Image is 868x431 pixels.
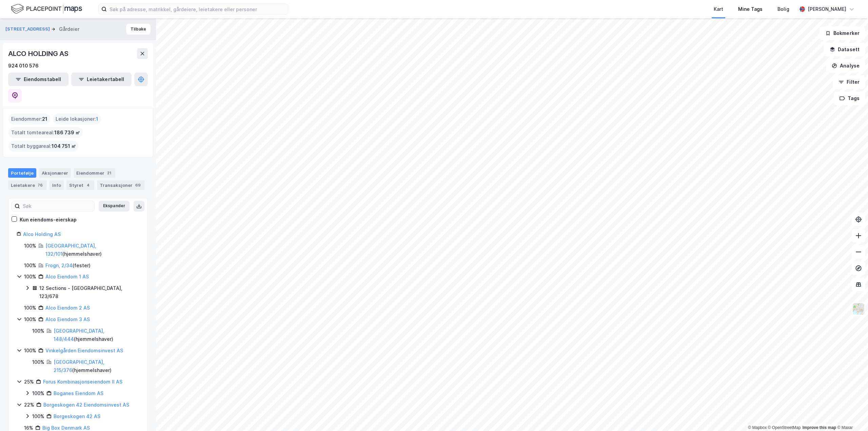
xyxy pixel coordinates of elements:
div: Gårdeier [59,25,79,33]
div: [PERSON_NAME] [808,5,846,13]
span: 1 [96,115,98,123]
div: Leide lokasjoner : [53,114,101,124]
input: Søk [20,201,94,211]
a: Borgeskogen 42 Eiendomsinvest AS [43,402,129,408]
a: Mapbox [748,425,767,430]
a: [GEOGRAPHIC_DATA], 148/444 [54,328,104,342]
button: Datasett [824,43,865,56]
a: [GEOGRAPHIC_DATA], 215/376 [54,359,104,373]
div: Info [50,180,64,190]
a: Frogn, 2/34 [45,262,73,268]
button: [STREET_ADDRESS] [5,26,51,33]
div: Totalt byggareal : [8,141,79,152]
a: [GEOGRAPHIC_DATA], 132/101 [45,243,96,257]
span: 104 751 ㎡ [52,142,76,150]
div: 100% [24,261,36,270]
button: Filter [833,75,865,89]
button: Bokmerker [820,26,865,40]
button: Analyse [826,59,865,73]
button: Tilbake [126,24,151,35]
div: Kontrollprogram for chat [834,398,868,431]
div: 100% [32,389,44,397]
div: Aksjonærer [39,168,71,178]
span: 21 [42,115,47,123]
a: Vinkelgården Eiendomsinvest AS [45,348,123,353]
div: Mine Tags [738,5,763,13]
a: Big Box Denmark AS [42,425,90,431]
div: 100% [32,412,44,420]
button: Leietakertabell [71,73,132,86]
div: ( hjemmelshaver ) [54,327,139,343]
a: OpenStreetMap [768,425,801,430]
div: Kart [714,5,723,13]
div: Eiendommer : [8,114,50,124]
img: logo.f888ab2527a4732fd821a326f86c7f29.svg [11,3,82,15]
div: 100% [24,315,36,324]
a: Alco Eiendom 3 AS [45,316,90,322]
div: 100% [24,242,36,250]
div: 69 [134,182,142,189]
div: 100% [24,273,36,281]
a: Borgeskogen 42 AS [54,413,100,419]
div: 76 [36,182,44,189]
div: ( fester ) [45,261,91,270]
a: Boganes Eiendom AS [54,390,103,396]
div: ALCO HOLDING AS [8,48,70,59]
div: 924 010 576 [8,62,39,70]
button: Eiendomstabell [8,73,68,86]
input: Søk på adresse, matrikkel, gårdeiere, leietakere eller personer [107,4,288,14]
img: Z [852,302,865,315]
div: 25% [24,378,34,386]
div: Styret [66,180,94,190]
div: 21 [106,170,113,176]
a: Alco Eiendom 1 AS [45,274,89,279]
a: Alco Eiendom 2 AS [45,305,90,311]
div: Kun eiendoms-eierskap [20,216,77,224]
div: 100% [24,304,36,312]
div: 4 [85,182,92,189]
button: Ekspander [99,201,130,212]
div: 100% [24,347,36,355]
div: ( hjemmelshaver ) [45,242,139,258]
div: Totalt tomteareal : [8,127,83,138]
iframe: Chat Widget [834,398,868,431]
div: 100% [32,327,44,335]
div: Leietakere [8,180,47,190]
span: 186 739 ㎡ [54,129,80,137]
button: Tags [834,92,865,105]
div: Portefølje [8,168,36,178]
a: Alco Holding AS [23,231,61,237]
div: 22% [24,401,34,409]
a: Improve this map [803,425,836,430]
div: ( hjemmelshaver ) [54,358,139,374]
a: Forus Kombinasjonseiendom II AS [43,379,122,385]
div: 100% [32,358,44,366]
div: Eiendommer [74,168,115,178]
div: 12 Sections - [GEOGRAPHIC_DATA], 123/678 [39,284,139,300]
div: Bolig [777,5,789,13]
div: Transaksjoner [97,180,145,190]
